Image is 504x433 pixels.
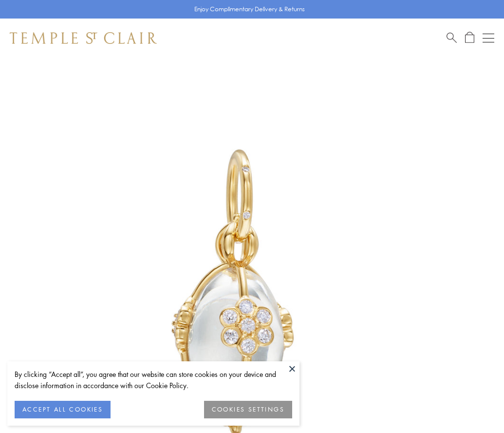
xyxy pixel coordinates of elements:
[204,401,292,418] button: COOKIES SETTINGS
[10,32,157,44] img: Temple St. Clair
[483,32,494,44] button: Open navigation
[447,32,457,44] a: Search
[465,32,474,44] a: Open Shopping Bag
[15,401,111,418] button: ACCEPT ALL COOKIES
[194,4,305,14] p: Enjoy Complimentary Delivery & Returns
[15,369,292,391] div: By clicking “Accept all”, you agree that our website can store cookies on your device and disclos...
